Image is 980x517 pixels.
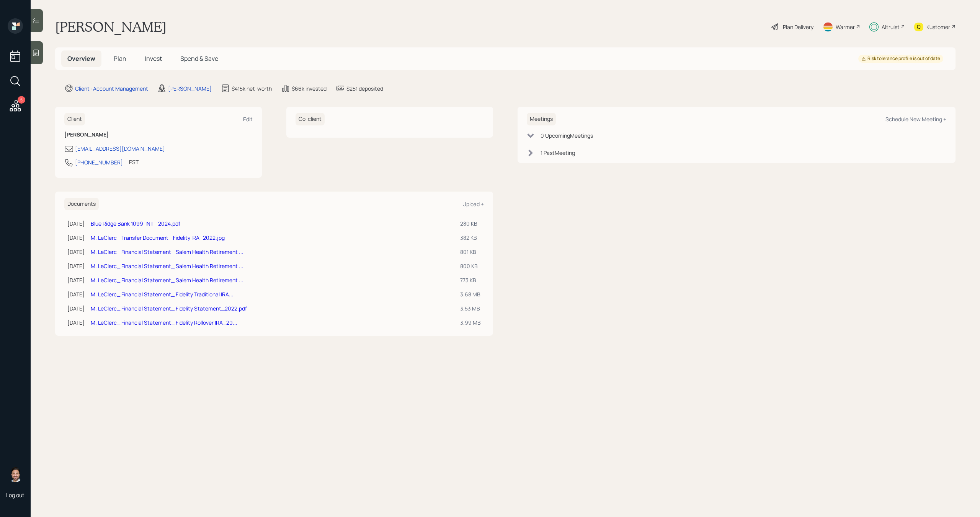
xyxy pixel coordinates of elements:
[292,85,327,93] div: $66k invested
[168,85,212,93] div: [PERSON_NAME]
[64,132,253,138] h6: [PERSON_NAME]
[783,23,813,31] div: Plan Delivery
[527,113,556,125] h6: Meetings
[91,220,180,227] a: Blue Ridge Bank 1099-INT - 2024.pdf
[926,23,950,31] div: Kustomer
[460,319,481,327] div: 3.99 MB
[67,262,85,270] div: [DATE]
[180,54,218,63] span: Spend & Save
[232,85,272,93] div: $415k net-worth
[91,234,225,241] a: M. LeClerc_ Transfer Document_ Fidelity IRA_2022.jpg
[346,85,383,93] div: $251 deposited
[67,54,95,63] span: Overview
[67,248,85,256] div: [DATE]
[75,145,165,153] div: [EMAIL_ADDRESS][DOMAIN_NAME]
[541,149,575,157] div: 1 Past Meeting
[67,290,85,298] div: [DATE]
[75,85,148,93] div: Client · Account Management
[462,200,484,208] div: Upload +
[91,248,243,255] a: M. LeClerc_ Financial Statement_ Salem Health Retirement ...
[91,276,243,284] a: M. LeClerc_ Financial Statement_ Salem Health Retirement ...
[91,291,234,298] a: M. LeClerc_ Financial Statement_ Fidelity Traditional IRA...
[64,113,85,125] h6: Client
[91,319,237,326] a: M. LeClerc_ Financial Statement_ Fidelity Rollover IRA_20...
[460,304,481,312] div: 3.53 MB
[460,262,481,270] div: 800 KB
[129,158,139,166] div: PST
[55,18,167,35] h1: [PERSON_NAME]
[67,219,85,228] div: [DATE]
[67,304,85,312] div: [DATE]
[243,115,253,123] div: Edit
[8,467,23,482] img: michael-russo-headshot.png
[67,276,85,284] div: [DATE]
[460,276,481,284] div: 773 KB
[836,23,855,31] div: Warmer
[67,234,85,242] div: [DATE]
[460,234,481,242] div: 382 KB
[885,115,946,123] div: Schedule New Meeting +
[64,198,99,210] h6: Documents
[882,23,900,31] div: Altruist
[67,319,85,327] div: [DATE]
[296,113,325,125] h6: Co-client
[114,54,126,63] span: Plan
[460,219,481,228] div: 280 KB
[541,132,593,140] div: 0 Upcoming Meeting s
[460,290,481,298] div: 3.68 MB
[18,96,25,104] div: 5
[75,158,123,166] div: [PHONE_NUMBER]
[861,55,940,62] div: Risk tolerance profile is out of date
[6,491,24,499] div: Log out
[91,262,243,270] a: M. LeClerc_ Financial Statement_ Salem Health Retirement ...
[145,54,162,63] span: Invest
[460,248,481,256] div: 801 KB
[91,305,247,312] a: M. LeClerc_ Financial Statement_ Fidelity Statement_2022.pdf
